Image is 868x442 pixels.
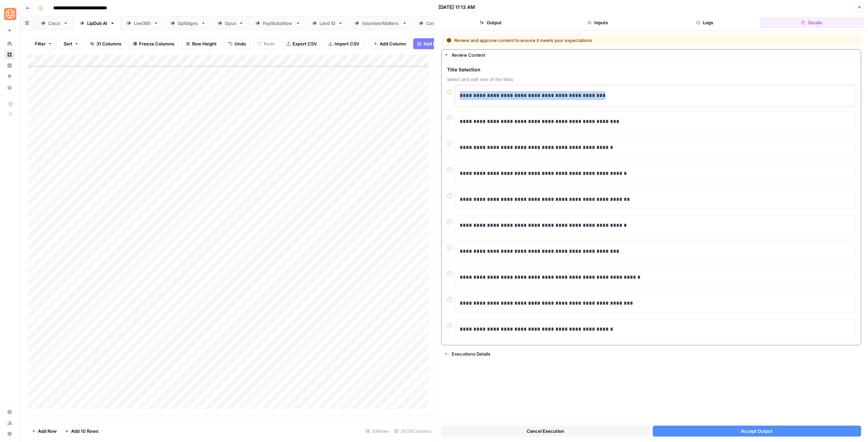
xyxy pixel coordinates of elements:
[369,38,410,49] button: Add Column
[741,428,773,434] span: Accept Output
[139,40,174,47] span: Freeze Columns
[306,16,349,30] a: Land ID
[263,20,293,27] div: PayStubsNow
[134,20,151,27] div: Live365
[4,71,15,82] a: Opportunities
[320,20,335,27] div: Land ID
[363,426,392,437] div: 33 Rows
[441,426,650,437] button: Cancel Execution
[4,82,15,93] a: Your Data
[64,40,72,47] span: Sort
[392,426,434,437] div: 30/31 Columns
[71,428,98,434] span: Add 10 Rows
[249,16,306,30] a: PayStubsNow
[452,52,857,58] div: Review Content
[760,17,864,28] button: Details
[362,20,399,27] div: VolunteerMatters
[335,40,359,47] span: Import CSV
[87,20,107,27] div: LipDub AI
[442,50,861,60] button: Review Content
[380,40,406,47] span: Add Column
[452,350,857,357] div: Executions Details
[653,426,862,437] button: Accept Output
[426,20,451,27] div: Centerbase
[35,40,46,47] span: Filter
[413,38,465,49] button: Add Power Agent
[438,4,475,11] div: [DATE] 11:13 AM
[234,40,246,47] span: Undo
[128,38,179,49] button: Freeze Columns
[28,426,61,437] button: Add Row
[545,17,650,28] button: Inputs
[59,38,83,49] button: Sort
[192,40,217,47] span: Row Height
[48,20,60,27] div: Cisco
[4,406,15,417] a: Settings
[413,16,465,30] a: Centerbase
[442,61,861,345] div: Review Content
[264,40,275,47] span: Redo
[447,76,855,83] span: Select and edit one of the titles
[164,16,212,30] a: OptiSigns
[4,8,16,20] img: SimpleTiger Logo
[35,16,74,30] a: Cisco
[253,38,279,49] button: Redo
[38,428,57,434] span: Add Row
[527,428,564,434] span: Cancel Execution
[212,16,249,30] a: Opus
[438,17,543,28] button: Output
[423,40,461,47] span: Add Power Agent
[4,60,15,71] a: Insights
[447,66,855,73] span: Title Selection
[349,16,413,30] a: VolunteerMatters
[282,38,321,49] button: Export CSV
[121,16,164,30] a: Live365
[4,417,15,428] a: Usage
[653,17,757,28] button: Logs
[293,40,317,47] span: Export CSV
[442,348,861,359] button: Executions Details
[96,40,121,47] span: 31 Columns
[225,20,236,27] div: Opus
[4,5,15,23] button: Workspace: SimpleTiger
[324,38,364,49] button: Import CSV
[4,428,15,439] button: Help + Support
[74,16,121,30] a: LipDub AI
[30,38,56,49] button: Filter
[178,20,198,27] div: OptiSigns
[181,38,221,49] button: Row Height
[61,426,103,437] button: Add 10 Rows
[4,38,15,49] a: Home
[4,49,15,60] a: Browse
[224,38,250,49] button: Undo
[447,37,724,44] div: Review and approve content to ensure it meets your expectations
[86,38,126,49] button: 31 Columns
